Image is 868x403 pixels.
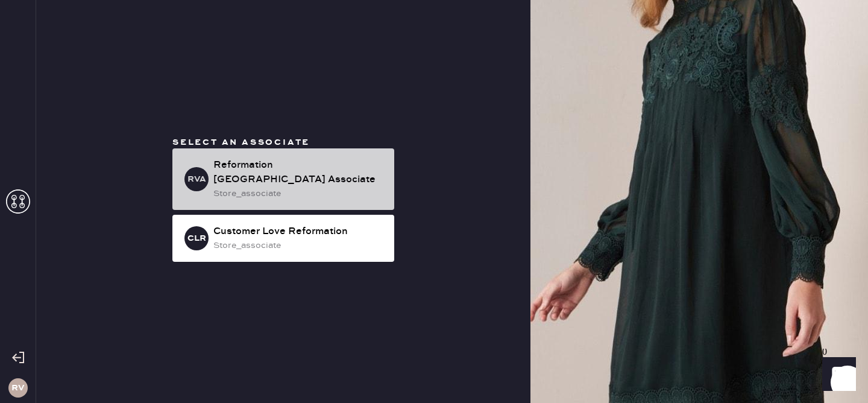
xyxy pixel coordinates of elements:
[11,384,24,392] h3: RV
[213,187,385,200] div: store_associate
[213,224,385,239] div: Customer Love Reformation
[811,349,863,401] iframe: Front Chat
[172,137,310,148] span: Select an associate
[213,158,385,187] div: Reformation [GEOGRAPHIC_DATA] Associate
[213,239,385,252] div: store_associate
[187,175,206,183] h3: RVA
[187,234,206,243] h3: CLR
